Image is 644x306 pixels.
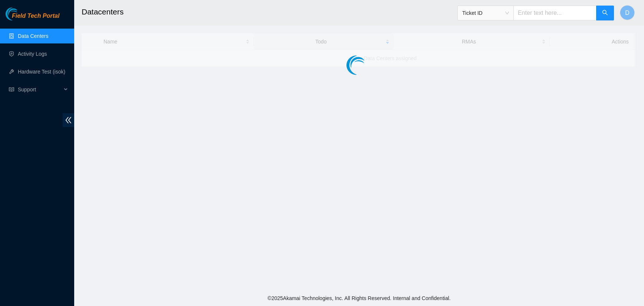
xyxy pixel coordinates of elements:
span: Support [18,82,62,97]
img: Akamai Technologies [6,7,37,20]
button: search [596,6,614,20]
a: Hardware Test (isok) [18,69,65,75]
button: D [620,5,635,20]
span: search [602,10,608,17]
a: Akamai TechnologiesField Tech Portal [6,13,59,23]
span: Ticket ID [462,7,509,19]
span: Field Tech Portal [12,13,59,20]
span: read [9,87,14,92]
input: Enter text here... [513,6,597,20]
footer: © 2025 Akamai Technologies, Inc. All Rights Reserved. Internal and Confidential. [74,290,644,306]
span: D [625,8,630,17]
a: Data Centers [18,33,48,39]
a: Activity Logs [18,51,47,57]
span: double-left [63,113,74,127]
